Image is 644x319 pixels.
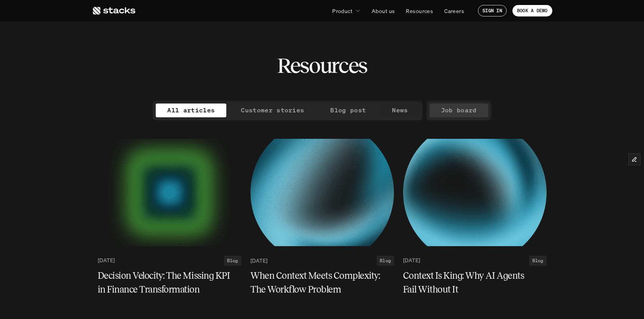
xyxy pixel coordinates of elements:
p: [DATE] [98,257,115,264]
p: [DATE] [250,257,267,264]
h5: Context Is King: Why AI Agents Fail Without It [403,269,537,296]
a: All articles [156,104,226,117]
h2: Resources [277,54,367,77]
h5: Decision Velocity: The Missing KPI in Finance Transformation [98,269,232,296]
p: Careers [444,7,464,15]
p: Product [332,7,352,15]
h2: Blog [227,258,238,263]
p: News [392,105,408,116]
a: When Context Meets Complexity: The Workflow Problem [250,269,394,296]
a: About us [367,4,399,18]
a: Context Is King: Why AI Agents Fail Without It [403,269,547,296]
button: Edit Framer Content [629,154,640,165]
p: [DATE] [403,257,420,264]
a: Resources [401,4,438,18]
a: Privacy Policy [115,35,148,41]
h2: Blog [532,258,544,263]
p: All articles [167,105,215,116]
p: Resources [406,7,433,15]
a: BOOK A DEMO [512,5,552,16]
p: BOOK A DEMO [517,8,548,13]
a: [DATE]Blog [98,256,241,266]
h2: Blog [380,258,391,263]
p: Blog post [330,105,366,116]
p: Customer stories [241,105,304,116]
h5: When Context Meets Complexity: The Workflow Problem [250,269,385,296]
a: [DATE]Blog [250,256,394,266]
a: Job board [430,104,488,117]
a: Blog post [319,104,377,117]
a: Decision Velocity: The Missing KPI in Finance Transformation [98,269,241,296]
a: Careers [440,4,469,18]
a: SIGN IN [478,5,507,16]
p: SIGN IN [483,8,502,13]
a: News [380,104,419,117]
p: Job board [441,105,477,116]
a: [DATE]Blog [403,256,547,266]
p: About us [372,7,395,15]
a: Customer stories [229,104,316,117]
